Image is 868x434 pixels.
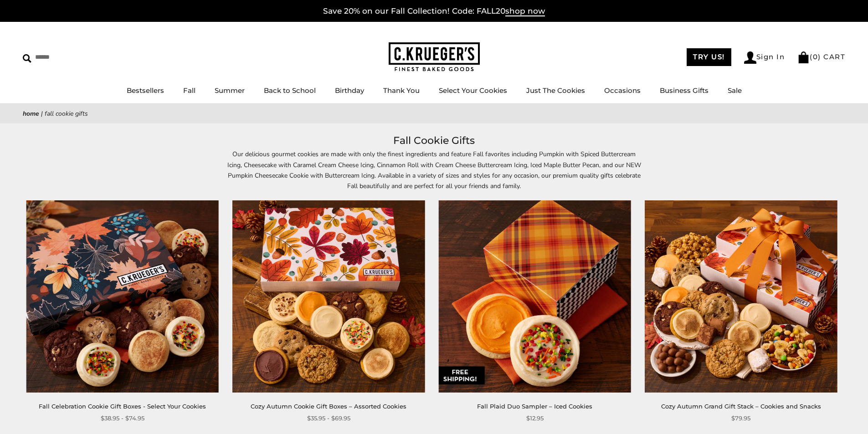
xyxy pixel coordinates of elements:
a: Cozy Autumn Grand Gift Stack – Cookies and Snacks [661,403,821,410]
img: C.KRUEGER'S [389,42,480,72]
img: Cozy Autumn Cookie Gift Boxes – Assorted Cookies [232,200,425,393]
span: | [41,109,43,118]
a: Home [23,109,39,118]
a: Back to School [264,86,316,95]
a: Select Your Cookies [439,86,507,95]
a: Cozy Autumn Cookie Gift Boxes – Assorted Cookies [251,403,406,410]
img: Search [23,54,31,63]
a: Bestsellers [127,86,164,95]
span: $79.95 [731,414,750,423]
span: 0 [813,52,818,61]
span: shop now [505,6,545,16]
a: Just The Cookies [526,86,585,95]
span: $38.95 - $74.95 [101,414,144,423]
span: $12.95 [526,414,544,423]
a: Save 20% on our Fall Collection! Code: FALL20shop now [323,6,545,16]
img: Fall Plaid Duo Sampler – Iced Cookies [439,200,631,393]
img: Fall Celebration Cookie Gift Boxes - Select Your Cookies [26,200,219,393]
h1: Fall Cookie Gifts [36,133,832,149]
a: Business Gifts [660,86,709,95]
a: TRY US! [687,48,731,66]
span: Our delicious gourmet cookies are made with only the finest ingredients and feature Fall favorite... [227,150,641,190]
a: Fall [183,86,195,95]
img: Bag [797,51,810,63]
a: (0) CART [797,52,845,61]
span: $35.95 - $69.95 [307,414,350,423]
a: Birthday [335,86,364,95]
a: Fall Plaid Duo Sampler – Iced Cookies [477,403,592,410]
span: Fall Cookie Gifts [45,109,88,118]
a: Sign In [744,51,785,64]
a: Summer [215,86,245,95]
img: Account [744,51,756,64]
a: Occasions [604,86,641,95]
a: Thank You [383,86,420,95]
a: Fall Celebration Cookie Gift Boxes - Select Your Cookies [39,403,206,410]
img: Cozy Autumn Grand Gift Stack – Cookies and Snacks [645,200,837,393]
nav: breadcrumbs [23,108,845,119]
input: Search [23,50,131,64]
a: Sale [728,86,742,95]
